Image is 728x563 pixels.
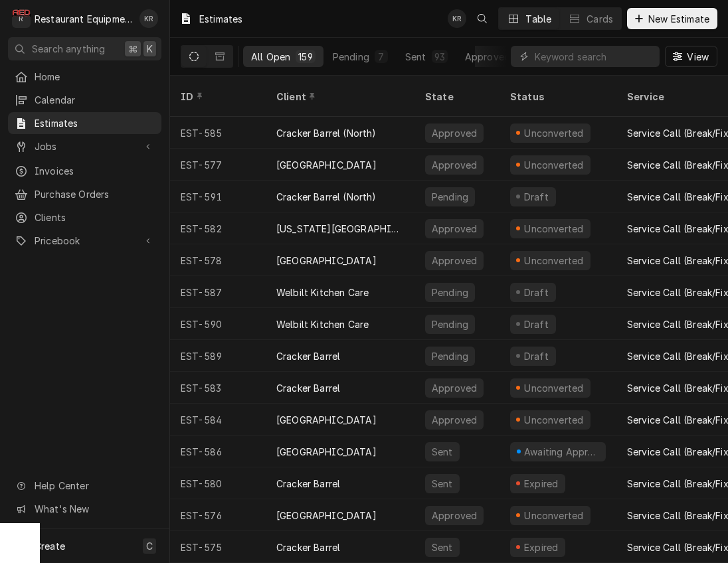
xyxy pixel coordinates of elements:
[523,158,585,172] div: Unconverted
[627,8,717,29] button: New Estimate
[377,50,385,64] div: 7
[35,210,155,224] span: Clients
[276,222,404,236] div: [US_STATE][GEOGRAPHIC_DATA]
[35,187,155,201] span: Purchase Orders
[276,90,401,104] div: Client
[170,467,266,499] div: EST-580
[522,349,551,363] div: Draft
[146,539,153,553] span: C
[128,42,137,56] span: ⌘
[276,509,377,523] div: [GEOGRAPHIC_DATA]
[425,90,489,104] div: State
[170,117,266,149] div: EST-585
[8,230,161,252] a: Go to Pricebook
[8,475,161,497] a: Go to Help Center
[430,477,454,491] div: Sent
[276,413,377,427] div: [GEOGRAPHIC_DATA]
[472,8,493,29] button: Open search
[170,181,266,212] div: EST-591
[170,436,266,467] div: EST-586
[430,317,470,331] div: Pending
[276,477,340,491] div: Cracker Barrel
[430,254,478,268] div: Approved
[276,349,340,363] div: Cracker Barrel
[147,42,153,56] span: K
[35,116,155,130] span: Estimates
[170,276,266,308] div: EST-587
[523,509,585,523] div: Unconverted
[170,244,266,276] div: EST-578
[170,212,266,244] div: EST-582
[522,285,551,299] div: Draft
[523,413,585,427] div: Unconverted
[35,139,135,153] span: Jobs
[525,12,551,26] div: Table
[12,9,31,28] div: R
[181,90,252,104] div: ID
[430,190,470,204] div: Pending
[170,308,266,340] div: EST-590
[170,149,266,181] div: EST-577
[251,50,290,64] div: All Open
[8,112,161,134] a: Estimates
[35,164,155,178] span: Invoices
[522,317,551,331] div: Draft
[35,70,155,84] span: Home
[434,50,445,64] div: 93
[35,502,153,516] span: What's New
[523,254,585,268] div: Unconverted
[8,66,161,88] a: Home
[32,42,105,56] span: Search anything
[170,531,266,563] div: EST-575
[35,540,65,552] span: Create
[523,126,585,140] div: Unconverted
[535,46,653,67] input: Keyword search
[646,12,712,26] span: New Estimate
[430,285,470,299] div: Pending
[522,477,560,491] div: Expired
[35,479,153,493] span: Help Center
[510,90,603,104] div: Status
[430,222,478,236] div: Approved
[276,317,369,331] div: Welbilt Kitchen Care
[448,9,466,28] div: Kelli Robinette's Avatar
[587,12,613,26] div: Cards
[523,381,585,395] div: Unconverted
[405,50,426,64] div: Sent
[276,126,377,140] div: Cracker Barrel (North)
[170,372,266,404] div: EST-583
[523,445,600,459] div: Awaiting Approval
[430,349,470,363] div: Pending
[298,50,312,64] div: 159
[276,540,340,554] div: Cracker Barrel
[139,9,158,28] div: Kelli Robinette's Avatar
[276,381,340,395] div: Cracker Barrel
[276,190,377,204] div: Cracker Barrel (North)
[12,9,31,28] div: Restaurant Equipment Diagnostics's Avatar
[522,190,551,204] div: Draft
[276,254,377,268] div: [GEOGRAPHIC_DATA]
[665,46,717,67] button: View
[35,93,155,107] span: Calendar
[170,340,266,372] div: EST-589
[8,498,161,520] a: Go to What's New
[8,206,161,228] a: Clients
[139,9,158,28] div: KR
[430,158,478,172] div: Approved
[448,9,466,28] div: KR
[522,540,560,554] div: Expired
[430,381,478,395] div: Approved
[430,126,478,140] div: Approved
[465,50,510,64] div: Approved
[430,540,454,554] div: Sent
[8,89,161,111] a: Calendar
[276,445,377,459] div: [GEOGRAPHIC_DATA]
[276,285,369,299] div: Welbilt Kitchen Care
[170,499,266,531] div: EST-576
[430,445,454,459] div: Sent
[8,37,161,60] button: Search anything⌘K
[35,12,132,26] div: Restaurant Equipment Diagnostics
[276,158,377,172] div: [GEOGRAPHIC_DATA]
[430,509,478,523] div: Approved
[8,183,161,205] a: Purchase Orders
